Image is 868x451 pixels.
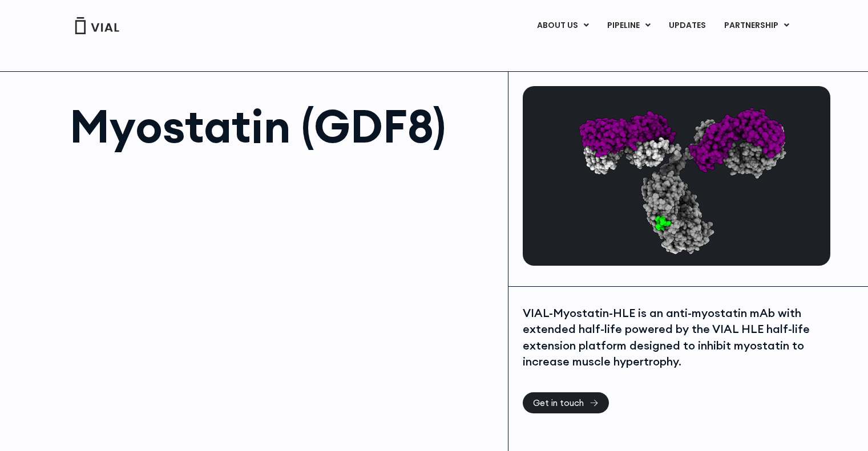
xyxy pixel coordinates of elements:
span: Get in touch [533,399,584,407]
a: UPDATES [660,16,714,35]
div: VIAL-Myostatin-HLE is an anti-myostatin mAb with extended half-life powered by the VIAL HLE half-... [523,305,827,370]
img: Vial Logo [74,17,120,34]
a: ABOUT USMenu Toggle [528,16,597,35]
a: PIPELINEMenu Toggle [598,16,659,35]
a: PARTNERSHIPMenu Toggle [715,16,798,35]
a: Get in touch [523,392,609,413]
h1: Myostatin (GDF8) [70,103,497,149]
